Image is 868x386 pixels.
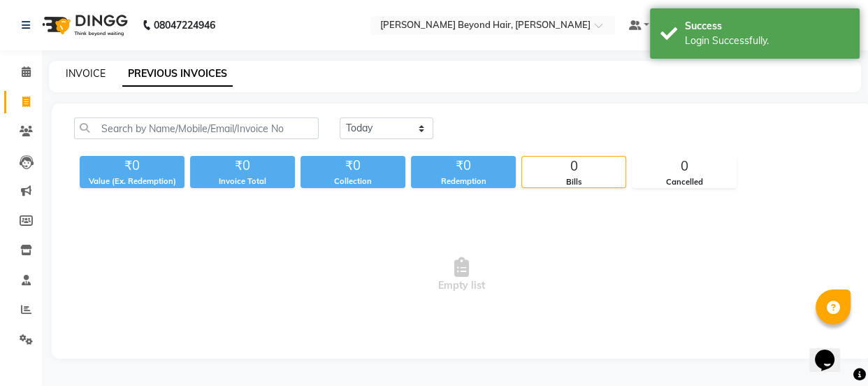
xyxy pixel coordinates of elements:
[411,156,516,176] div: ₹0
[36,6,131,45] img: logo
[74,205,849,345] span: Empty list
[301,176,405,187] div: Collection
[190,176,295,187] div: Invoice Total
[80,156,185,176] div: ₹0
[190,156,295,176] div: ₹0
[522,176,625,188] div: Bills
[685,19,849,34] div: Success
[66,67,106,80] a: INVOICE
[632,157,736,176] div: 0
[122,62,233,87] a: PREVIOUS INVOICES
[632,176,736,188] div: Cancelled
[411,176,516,187] div: Redemption
[80,176,185,187] div: Value (Ex. Redemption)
[74,117,319,139] input: Search by Name/Mobile/Email/Invoice No
[154,6,215,45] b: 08047224946
[301,156,405,176] div: ₹0
[809,330,854,372] iframe: chat widget
[685,34,849,48] div: Login Successfully.
[522,157,625,176] div: 0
